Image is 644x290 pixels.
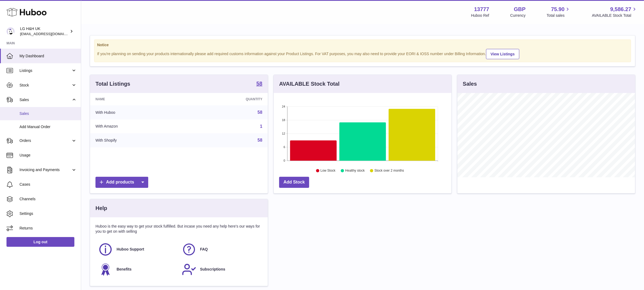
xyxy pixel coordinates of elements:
text: Healthy stock [345,169,365,173]
span: Sales [19,111,77,116]
a: 58 [257,110,262,115]
div: Huboo Ref [471,13,489,18]
span: Listings [19,68,71,73]
div: If you're planning on sending your products internationally please add required customs informati... [97,48,628,59]
span: AVAILABLE Stock Total [592,13,638,18]
td: With Shopify [90,133,187,147]
text: 12 [282,132,285,135]
th: Quantity [187,93,268,105]
a: View Listings [486,49,519,59]
span: Invoicing and Payments [19,167,71,172]
span: 9,586.27 [610,6,631,13]
strong: 58 [256,81,262,86]
span: Benefits [117,267,131,272]
span: Add Manual Order [19,124,77,129]
a: 58 [257,138,262,142]
span: Cases [19,182,77,187]
span: Huboo Support [117,247,144,252]
a: Subscriptions [182,262,260,277]
a: 58 [256,81,262,87]
a: Add products [95,177,148,188]
h3: Help [95,205,107,212]
td: With Huboo [90,105,187,119]
text: Stock over 2 months [374,169,404,173]
h3: Total Listings [95,80,130,88]
span: Channels [19,196,77,202]
span: Usage [19,153,77,158]
a: 75.90 Total sales [547,6,571,18]
span: Stock [19,83,71,88]
h3: AVAILABLE Stock Total [279,80,339,88]
text: 18 [282,118,285,122]
a: Benefits [98,262,176,277]
span: FAQ [200,247,208,252]
a: FAQ [182,242,260,257]
span: 75.90 [551,6,564,13]
span: My Dashboard [19,54,77,59]
p: Huboo is the easy way to get your stock fulfilled. But incase you need any help here's our ways f... [95,224,262,234]
span: Settings [19,211,77,216]
div: LG H&H UK [20,26,69,36]
span: Total sales [547,13,571,18]
div: Currency [510,13,526,18]
h3: Sales [463,80,477,88]
text: 6 [283,145,285,149]
a: Log out [6,237,74,247]
span: [EMAIL_ADDRESS][DOMAIN_NAME] [20,32,80,36]
a: 1 [260,124,262,129]
a: Huboo Support [98,242,176,257]
strong: Notice [97,42,628,48]
strong: GBP [514,6,526,13]
text: Low Stock [321,169,336,173]
th: Name [90,93,187,105]
text: 24 [282,105,285,108]
span: Sales [19,97,71,102]
strong: 13777 [474,6,489,13]
td: With Amazon [90,119,187,134]
a: Add Stock [279,177,309,188]
span: Returns [19,226,77,231]
a: 9,586.27 AVAILABLE Stock Total [592,6,638,18]
img: veechen@lghnh.co.uk [6,27,15,35]
span: Orders [19,138,71,143]
span: Subscriptions [200,267,225,272]
text: 0 [283,159,285,162]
